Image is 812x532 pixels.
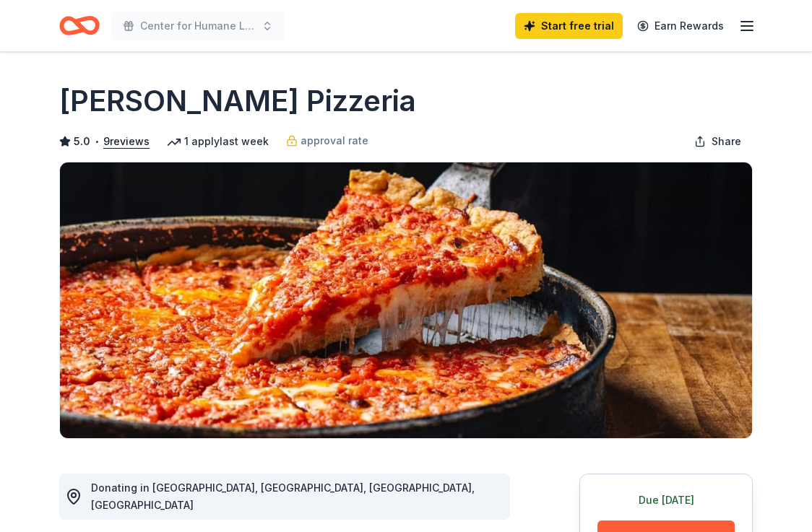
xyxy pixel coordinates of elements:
[140,17,256,35] span: Center for Humane Living 5K Walk/Run for Peace
[597,492,735,509] div: Due [DATE]
[59,81,416,121] h1: [PERSON_NAME] Pizzeria
[286,132,368,149] a: approval rate
[103,133,150,150] button: 9reviews
[167,133,269,150] div: 1 apply last week
[712,133,741,150] span: Share
[91,481,475,511] span: Donating in [GEOGRAPHIC_DATA], [GEOGRAPHIC_DATA], [GEOGRAPHIC_DATA], [GEOGRAPHIC_DATA]
[629,13,733,39] a: Earn Rewards
[515,13,623,39] a: Start free trial
[59,9,100,43] a: Home
[301,132,368,149] span: approval rate
[60,162,752,438] img: Image for Lou Malnati's Pizzeria
[74,133,90,150] span: 5.0
[111,12,285,40] button: Center for Humane Living 5K Walk/Run for Peace
[683,127,753,156] button: Share
[95,136,100,147] span: •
